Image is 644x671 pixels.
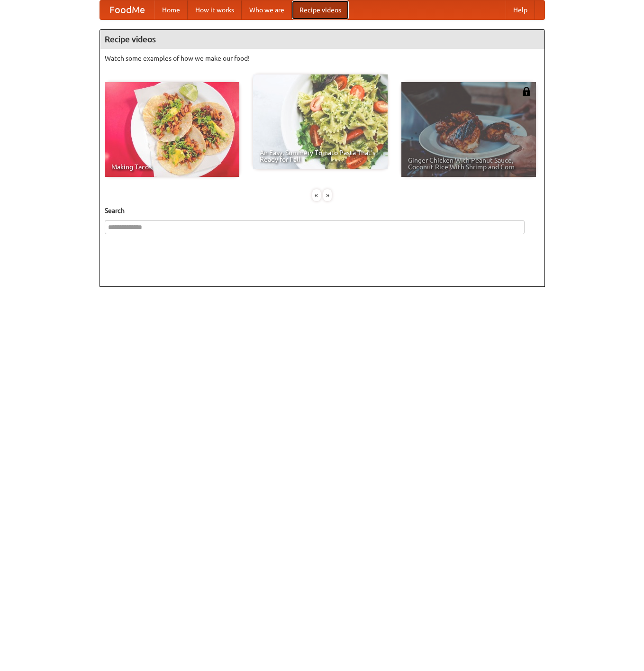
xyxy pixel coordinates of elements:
a: Who we are [242,0,292,19]
a: FoodMe [100,0,154,19]
div: » [323,189,332,201]
span: An Easy, Summery Tomato Pasta That's Ready for Fall [260,149,381,163]
p: Watch some examples of how we make our food! [105,54,540,63]
h5: Search [105,206,540,215]
span: Making Tacos [111,164,233,170]
h4: Recipe videos [100,30,544,49]
a: Help [506,0,535,19]
div: « [312,189,321,201]
a: Home [154,0,188,19]
a: An Easy, Summery Tomato Pasta That's Ready for Fall [253,74,388,169]
a: Making Tacos [105,82,239,177]
a: How it works [188,0,242,19]
img: 483408.png [522,87,531,96]
a: Recipe videos [292,0,349,19]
